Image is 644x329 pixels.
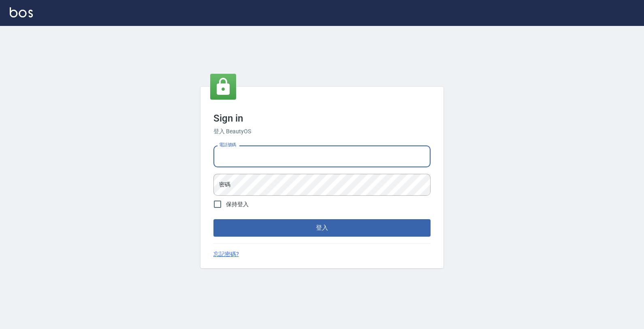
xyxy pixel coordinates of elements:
button: 登入 [213,219,431,236]
h6: 登入 BeautyOS [213,127,431,136]
img: Logo [10,7,33,17]
h3: Sign in [213,113,431,124]
span: 保持登入 [226,200,249,209]
a: 忘記密碼? [213,250,239,258]
label: 電話號碼 [219,142,236,148]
